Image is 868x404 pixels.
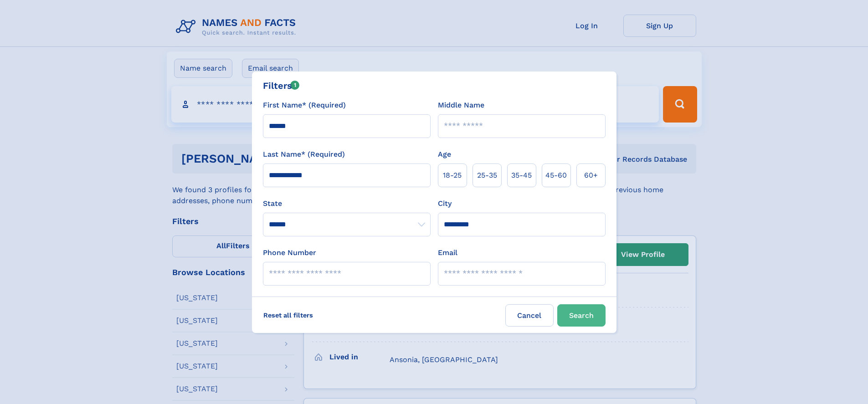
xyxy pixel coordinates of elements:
label: Age [438,149,451,160]
label: Middle Name [438,100,484,111]
label: First Name* (Required) [263,100,346,111]
button: Search [557,304,606,327]
label: Cancel [505,304,554,327]
span: 60+ [584,170,598,181]
span: 18‑25 [443,170,462,181]
label: Last Name* (Required) [263,149,345,160]
label: Reset all filters [257,304,319,326]
label: Phone Number [263,247,316,258]
span: 35‑45 [511,170,532,181]
label: State [263,198,431,209]
div: Filters [263,79,300,92]
span: 45‑60 [545,170,567,181]
label: Email [438,247,457,258]
label: City [438,198,452,209]
span: 25‑35 [477,170,497,181]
